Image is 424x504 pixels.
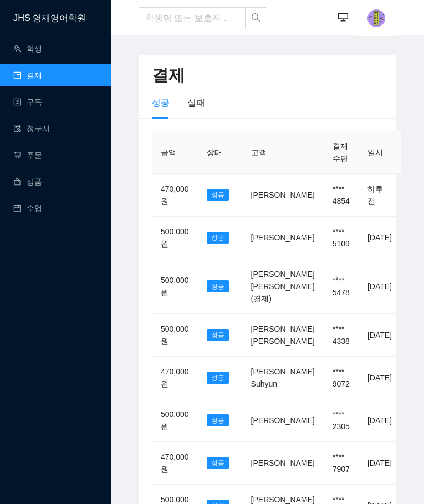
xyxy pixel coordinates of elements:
[152,217,198,259] td: 500,000원
[359,174,401,217] td: 하루 전
[245,7,267,29] button: search
[242,174,324,217] td: [PERSON_NAME]
[359,399,401,442] td: [DATE]
[13,151,42,160] a: shopping-cart주문
[152,259,198,314] td: 500,000원
[359,442,401,485] td: [DATE]
[152,64,383,87] h2: 결제
[13,177,42,186] a: shopping상품
[152,174,198,217] td: 470,000원
[338,12,348,24] span: desktop
[13,97,42,106] a: profile구독
[242,259,324,314] td: [PERSON_NAME] [PERSON_NAME] (결제)
[242,357,324,399] td: [PERSON_NAME] Suhyun
[13,44,42,53] a: team학생
[152,442,198,485] td: 470,000원
[359,217,401,259] td: [DATE]
[139,7,246,29] input: 학생명 또는 보호자 핸드폰번호로 검색하세요
[152,357,198,399] td: 470,000원
[187,96,205,110] div: 실패
[207,280,229,292] span: 성공
[359,314,401,357] td: [DATE]
[13,124,50,133] a: file-done청구서
[242,131,324,174] th: 고객
[251,13,261,24] span: search
[207,457,229,469] span: 성공
[359,131,401,174] th: 일시
[242,399,324,442] td: [PERSON_NAME]
[324,131,359,174] th: 결제 수단
[13,71,42,80] a: wallet결제
[207,189,229,201] span: 성공
[13,204,42,213] a: calendar수업
[152,399,198,442] td: 500,000원
[242,314,324,357] td: [PERSON_NAME] [PERSON_NAME]
[359,357,401,399] td: [DATE]
[242,217,324,259] td: [PERSON_NAME]
[207,329,229,341] span: 성공
[207,232,229,244] span: 성공
[198,131,242,174] th: 상태
[242,442,324,485] td: [PERSON_NAME]
[367,9,385,27] img: photo.jpg
[332,7,354,29] button: desktop
[207,414,229,426] span: 성공
[359,259,401,314] td: [DATE]
[152,314,198,357] td: 500,000원
[152,96,170,110] div: 성공
[207,372,229,384] span: 성공
[152,131,198,174] th: 금액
